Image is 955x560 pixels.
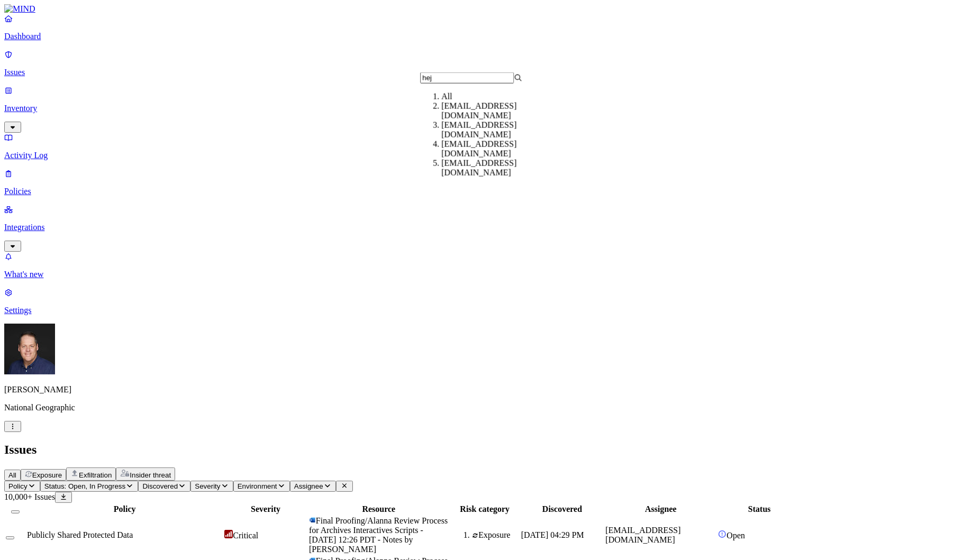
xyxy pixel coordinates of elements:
[4,324,55,374] img: Mark DeCarlo
[79,471,112,479] span: Exfiltration
[8,471,16,479] span: All
[32,471,62,479] span: Exposure
[309,516,448,554] span: Final Proofing/Alanna Review Process for Archives Interactives Scripts - [DATE] 12:26 PDT - Notes...
[420,72,514,84] input: Search
[451,504,519,514] div: Risk category
[4,4,951,14] a: MIND
[441,140,543,159] div: [EMAIL_ADDRESS][DOMAIN_NAME]
[605,504,716,514] div: Assignee
[4,4,35,14] img: MIND
[4,104,951,113] p: Inventory
[4,492,55,501] span: 10,000+ Issues
[718,530,726,538] img: status-open
[224,504,307,514] div: Severity
[11,510,20,513] button: Select all
[8,482,28,490] span: Policy
[224,530,233,538] img: severity-critical
[238,482,277,490] span: Environment
[4,270,951,279] p: What's new
[309,517,316,524] img: microsoft-word
[4,205,951,250] a: Integrations
[718,504,801,514] div: Status
[4,443,951,457] h2: Issues
[4,288,951,315] a: Settings
[27,530,133,539] span: Publicly Shared Protected Data
[4,133,951,160] a: Activity Log
[4,32,951,41] p: Dashboard
[605,526,680,544] span: [EMAIL_ADDRESS][DOMAIN_NAME]
[441,102,543,121] div: [EMAIL_ADDRESS][DOMAIN_NAME]
[233,531,258,540] span: Critical
[142,482,178,490] span: Discovered
[4,223,951,232] p: Integrations
[441,159,543,178] div: [EMAIL_ADDRESS][DOMAIN_NAME]
[521,530,584,539] span: [DATE] 04:29 PM
[4,86,951,131] a: Inventory
[309,504,449,514] div: Resource
[441,121,543,140] div: [EMAIL_ADDRESS][DOMAIN_NAME]
[4,252,951,279] a: What's new
[4,403,951,412] p: National Geographic
[130,471,171,479] span: Insider threat
[4,14,951,41] a: Dashboard
[472,530,519,540] div: Exposure
[27,504,222,514] div: Policy
[294,482,323,490] span: Assignee
[4,385,951,394] p: [PERSON_NAME]
[4,169,951,196] a: Policies
[441,92,543,102] div: All
[4,306,951,315] p: Settings
[4,187,951,196] p: Policies
[4,50,951,77] a: Issues
[521,504,604,514] div: Discovered
[44,482,125,490] span: Status: Open, In Progress
[6,536,14,539] button: Select row
[195,482,220,490] span: Severity
[4,151,951,160] p: Activity Log
[726,531,745,540] span: Open
[4,68,951,77] p: Issues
